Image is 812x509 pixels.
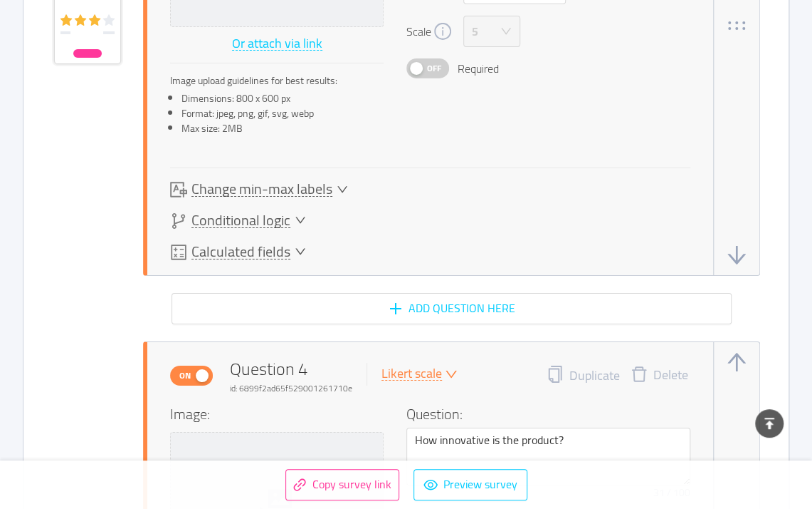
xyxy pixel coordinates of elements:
i: icon: down [500,26,512,38]
li: Dimensions: 800 x 600 px [181,91,384,106]
i: icon: down [445,368,458,381]
button: icon: arrow-down [725,244,748,267]
i: icon: down [295,246,306,259]
button: icon: copyDuplicate [547,366,620,386]
h4: Image: [170,403,384,425]
i: icon: calculator [170,244,187,261]
span: Required [458,60,499,77]
button: icon: eyePreview survey [413,469,527,500]
span: Change min-max labels [191,182,332,197]
div: Question 4 [230,356,352,395]
div: icon: downChange min-max labels [170,181,348,198]
li: Max size: 2MB [181,121,384,136]
div: Image upload guidelines for best results: [170,73,384,88]
button: icon: plusAdd question here [172,293,732,324]
div: id: 6899f2ad65f529001261710e [230,382,352,395]
i: icon: branches [170,212,187,230]
span: Question: [406,401,463,427]
span: Scale [406,23,431,40]
span: On [175,366,195,385]
iframe: Chatra live chat [566,341,805,500]
span: Off [424,59,444,78]
div: icon: calculatorCalculated fields [170,244,306,261]
div: icon: branchesConditional logic [170,212,306,230]
i: icon: info-circle [434,23,451,40]
div: 5 [472,16,478,46]
span: Calculated fields [191,245,290,259]
button: icon: linkCopy survey link [285,469,399,500]
button: Or attach via link [231,33,323,56]
li: Format: jpeg, png, gif, svg, webp [181,106,384,121]
i: icon: down [337,184,348,195]
i: icon: down [295,215,306,227]
div: Likert scale [381,367,442,381]
span: Conditional logic [191,213,290,228]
